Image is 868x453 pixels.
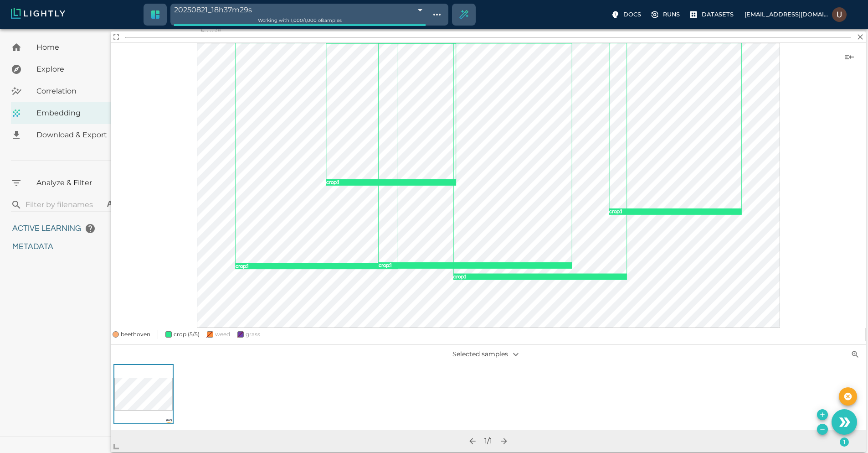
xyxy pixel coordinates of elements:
div: 20250821_18h37m29s [174,4,426,16]
span: Metadata [12,243,53,251]
a: Explore [11,58,135,80]
text: crop : 1 [453,274,467,280]
button: Add the selected 1 samples to in-place to the tag 20250821_18h37m29s [817,409,828,420]
span: Working with 1,000 / 1,000 of samples [258,17,342,23]
span: Embedding [36,108,128,119]
div: 1 / 1 [484,436,492,447]
button: use case sensitivity [104,197,120,213]
p: Datasets [702,10,734,19]
a: Embedding [11,102,135,124]
span: Analyze & Filter [36,177,128,188]
input: search [26,198,101,212]
p: Runs [663,10,680,19]
img: Lightly [11,8,65,19]
a: Download [11,124,135,146]
text: crop : 1 [378,262,391,268]
a: Switch to crop dataset [144,4,166,26]
span: Explore [36,64,128,75]
p: Selected samples [362,347,614,362]
button: Reset the selection of samples [839,387,857,406]
button: Show sample details [840,48,858,66]
p: [EMAIL_ADDRESS][DOMAIN_NAME] [745,10,828,19]
img: Usman Khan [832,7,847,22]
p: Docs [623,10,641,19]
nav: explore, analyze, sample, metadata, embedding, correlations label, download your dataset [11,36,135,146]
a: Correlation [11,80,135,102]
button: help [81,219,99,238]
div: Aa [107,199,118,210]
span: crop (5/5) [174,331,200,338]
button: Use the 1 selected sample as the basis for your new tag [832,409,857,435]
span: beethoven [121,330,150,339]
span: Home [36,42,128,53]
button: View full details [111,31,121,42]
span: Correlation [36,86,128,97]
button: Close overlay [855,31,866,42]
div: Create selection [453,4,475,26]
span: 1 [840,437,849,447]
span: Download & Export [36,130,128,141]
span: grass [246,331,260,338]
span: weed [215,331,230,338]
span: Active Learning [12,224,81,233]
button: Remove the selected 1 samples in-place from the tag 20250821_18h37m29s [817,424,828,435]
text: crop : 1 [235,263,248,269]
button: Show tag tree [429,7,445,22]
text: crop : 1 [326,179,339,185]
